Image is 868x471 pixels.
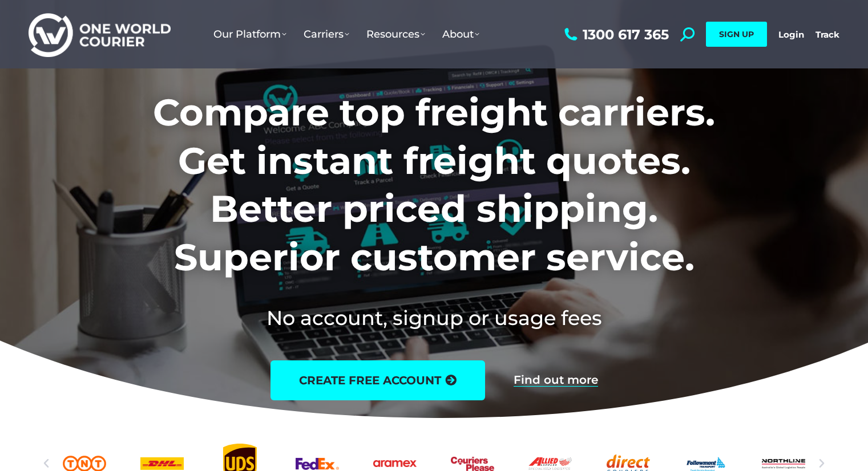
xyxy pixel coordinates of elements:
[366,28,425,40] span: Resources
[205,17,295,52] a: Our Platform
[304,28,349,40] span: Carriers
[295,17,358,52] a: Carriers
[29,11,171,58] img: One World Courier
[442,28,479,40] span: About
[78,88,790,281] h1: Compare top freight carriers. Get instant freight quotes. Better priced shipping. Superior custom...
[815,29,839,40] a: Track
[514,374,598,387] a: Find out more
[78,304,790,332] h2: No account, signup or usage fees
[271,360,485,400] a: create free account
[706,22,767,47] a: SIGN UP
[562,27,669,42] a: 1300 617 365
[213,28,286,40] span: Our Platform
[434,17,488,52] a: About
[719,29,754,39] span: SIGN UP
[778,29,804,40] a: Login
[358,17,434,52] a: Resources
